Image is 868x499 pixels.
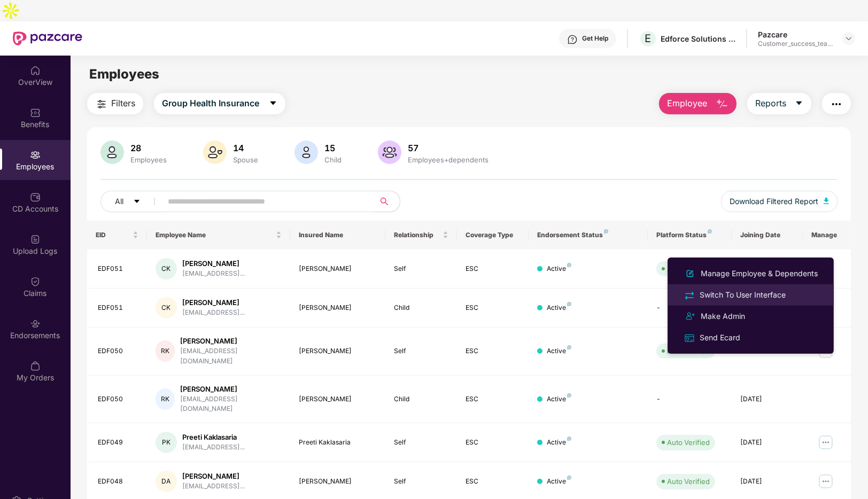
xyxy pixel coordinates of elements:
div: Spouse [231,155,260,164]
span: All [115,196,123,207]
div: ESC [466,303,520,313]
div: Employees [128,155,169,164]
div: [EMAIL_ADDRESS]... [182,269,245,279]
img: svg+xml;base64,PHN2ZyBpZD0iTXlfT3JkZXJzIiBkYXRhLW5hbWU9Ik15IE9yZGVycyIgeG1sbnM9Imh0dHA6Ly93d3cudz... [30,361,41,371]
img: manageButton [817,434,834,451]
span: EID [96,231,130,239]
div: 14 [231,143,260,153]
div: Self [394,346,448,356]
span: E [645,32,652,45]
div: EDF049 [98,438,138,448]
img: svg+xml;base64,PHN2ZyB4bWxucz0iaHR0cDovL3d3dy53My5vcmcvMjAwMC9zdmciIHdpZHRoPSIyNCIgaGVpZ2h0PSIyNC... [684,310,696,323]
img: svg+xml;base64,PHN2ZyB4bWxucz0iaHR0cDovL3d3dy53My5vcmcvMjAwMC9zdmciIHdpZHRoPSIxNiIgaGVpZ2h0PSIxNi... [684,332,695,344]
img: svg+xml;base64,PHN2ZyB4bWxucz0iaHR0cDovL3d3dy53My5vcmcvMjAwMC9zdmciIHdpZHRoPSI4IiBoZWlnaHQ9IjgiIH... [567,475,571,480]
th: Relationship [385,221,457,250]
button: Download Filtered Report [721,191,838,212]
span: Employee [667,97,707,110]
button: Employee [659,93,737,114]
div: [PERSON_NAME] [299,264,377,274]
img: svg+xml;base64,PHN2ZyB4bWxucz0iaHR0cDovL3d3dy53My5vcmcvMjAwMC9zdmciIHhtbG5zOnhsaW5rPSJodHRwOi8vd3... [294,141,318,164]
img: svg+xml;base64,PHN2ZyB4bWxucz0iaHR0cDovL3d3dy53My5vcmcvMjAwMC9zdmciIHdpZHRoPSI4IiBoZWlnaHQ9IjgiIH... [567,436,571,441]
div: Active [547,346,571,356]
div: Employees+dependents [406,155,491,164]
div: CK [156,297,177,318]
div: Send Ecard [697,332,742,344]
td: - [648,289,731,328]
div: [EMAIL_ADDRESS][DOMAIN_NAME] [180,346,281,367]
span: Employees [89,66,159,82]
img: svg+xml;base64,PHN2ZyBpZD0iRW5kb3JzZW1lbnRzIiB4bWxucz0iaHR0cDovL3d3dy53My5vcmcvMjAwMC9zdmciIHdpZH... [30,318,41,329]
div: Preeti Kaklasaria [182,432,245,442]
div: [EMAIL_ADDRESS]... [182,481,245,492]
img: svg+xml;base64,PHN2ZyBpZD0iSGVscC0zMngzMiIgeG1sbnM9Imh0dHA6Ly93d3cudzMub3JnLzIwMDAvc3ZnIiB3aWR0aD... [567,34,578,45]
img: svg+xml;base64,PHN2ZyB4bWxucz0iaHR0cDovL3d3dy53My5vcmcvMjAwMC9zdmciIHhtbG5zOnhsaW5rPSJodHRwOi8vd3... [684,267,696,280]
div: RK [156,388,175,410]
button: Filters [87,93,143,114]
div: Switch To User Interface [697,289,788,301]
th: Joining Date [732,221,803,250]
div: [DATE] [740,438,795,448]
th: Manage [803,221,851,250]
th: Employee Name [147,221,290,250]
img: svg+xml;base64,PHN2ZyBpZD0iQ0RfQWNjb3VudHMiIGRhdGEtbmFtZT0iQ0QgQWNjb3VudHMiIHhtbG5zPSJodHRwOi8vd3... [30,192,41,202]
span: Reports [755,97,786,110]
img: svg+xml;base64,PHN2ZyBpZD0iQ2xhaW0iIHhtbG5zPSJodHRwOi8vd3d3LnczLm9yZy8yMDAwL3N2ZyIgd2lkdGg9IjIwIi... [30,276,41,287]
img: svg+xml;base64,PHN2ZyB4bWxucz0iaHR0cDovL3d3dy53My5vcmcvMjAwMC9zdmciIHdpZHRoPSI4IiBoZWlnaHQ9IjgiIH... [708,229,712,233]
div: Active [547,394,571,404]
img: svg+xml;base64,PHN2ZyB4bWxucz0iaHR0cDovL3d3dy53My5vcmcvMjAwMC9zdmciIHhtbG5zOnhsaW5rPSJodHRwOi8vd3... [378,141,401,164]
div: Active [547,264,571,274]
div: ESC [466,477,520,487]
div: [PERSON_NAME] [182,259,245,269]
img: svg+xml;base64,PHN2ZyB4bWxucz0iaHR0cDovL3d3dy53My5vcmcvMjAwMC9zdmciIHhtbG5zOnhsaW5rPSJodHRwOi8vd3... [716,98,728,111]
div: EDF050 [98,394,138,404]
div: Auto Verified [667,476,710,487]
img: svg+xml;base64,PHN2ZyB4bWxucz0iaHR0cDovL3d3dy53My5vcmcvMjAwMC9zdmciIHhtbG5zOnhsaW5rPSJodHRwOi8vd3... [824,198,829,204]
div: Preeti Kaklasaria [299,438,377,448]
img: svg+xml;base64,PHN2ZyB4bWxucz0iaHR0cDovL3d3dy53My5vcmcvMjAwMC9zdmciIHdpZHRoPSI4IiBoZWlnaHQ9IjgiIH... [567,302,571,306]
div: Self [394,438,448,448]
button: Allcaret-down [100,191,166,212]
div: EDF051 [98,303,138,313]
img: svg+xml;base64,PHN2ZyB4bWxucz0iaHR0cDovL3d3dy53My5vcmcvMjAwMC9zdmciIHdpZHRoPSIyNCIgaGVpZ2h0PSIyNC... [830,98,843,111]
img: svg+xml;base64,PHN2ZyB4bWxucz0iaHR0cDovL3d3dy53My5vcmcvMjAwMC9zdmciIHdpZHRoPSI4IiBoZWlnaHQ9IjgiIH... [567,263,571,267]
div: [DATE] [740,477,795,487]
th: Insured Name [290,221,386,250]
div: Self [394,264,448,274]
button: search [374,191,400,212]
div: 57 [406,143,491,153]
div: [PERSON_NAME] [180,384,281,394]
div: [DATE] [740,394,795,404]
span: search [374,197,394,206]
img: svg+xml;base64,PHN2ZyB4bWxucz0iaHR0cDovL3d3dy53My5vcmcvMjAwMC9zdmciIHhtbG5zOnhsaW5rPSJodHRwOi8vd3... [100,141,124,164]
div: ESC [466,394,520,404]
div: EDF050 [98,346,138,356]
div: [EMAIL_ADDRESS][DOMAIN_NAME] [180,394,281,415]
img: svg+xml;base64,PHN2ZyBpZD0iQmVuZWZpdHMiIHhtbG5zPSJodHRwOi8vd3d3LnczLm9yZy8yMDAwL3N2ZyIgd2lkdGg9Ij... [30,107,41,118]
div: PK [156,432,177,453]
span: caret-down [269,99,277,108]
div: Child [394,303,448,313]
div: CK [156,258,177,279]
div: Edforce Solutions Private Limited [661,34,735,44]
div: RK [156,340,175,362]
img: svg+xml;base64,PHN2ZyBpZD0iRW1wbG95ZWVzIiB4bWxucz0iaHR0cDovL3d3dy53My5vcmcvMjAwMC9zdmciIHdpZHRoPS... [30,150,41,160]
button: Reportscaret-down [747,93,811,114]
div: Active [547,477,571,487]
div: Child [322,155,344,164]
div: Platform Status [656,231,723,239]
div: ESC [466,264,520,274]
span: Download Filtered Report [730,196,818,207]
div: [EMAIL_ADDRESS]... [182,308,245,318]
span: caret-down [795,99,803,108]
div: DA [156,471,177,492]
span: Relationship [394,231,440,239]
div: ESC [466,438,520,448]
div: [PERSON_NAME] [299,346,377,356]
div: Make Admin [699,310,747,322]
div: [PERSON_NAME] [299,394,377,404]
div: [PERSON_NAME] [182,471,245,481]
img: svg+xml;base64,PHN2ZyB4bWxucz0iaHR0cDovL3d3dy53My5vcmcvMjAwMC9zdmciIHdpZHRoPSI4IiBoZWlnaHQ9IjgiIH... [567,393,571,397]
div: [PERSON_NAME] [299,303,377,313]
div: EDF048 [98,477,138,487]
div: Get Help [582,34,608,43]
